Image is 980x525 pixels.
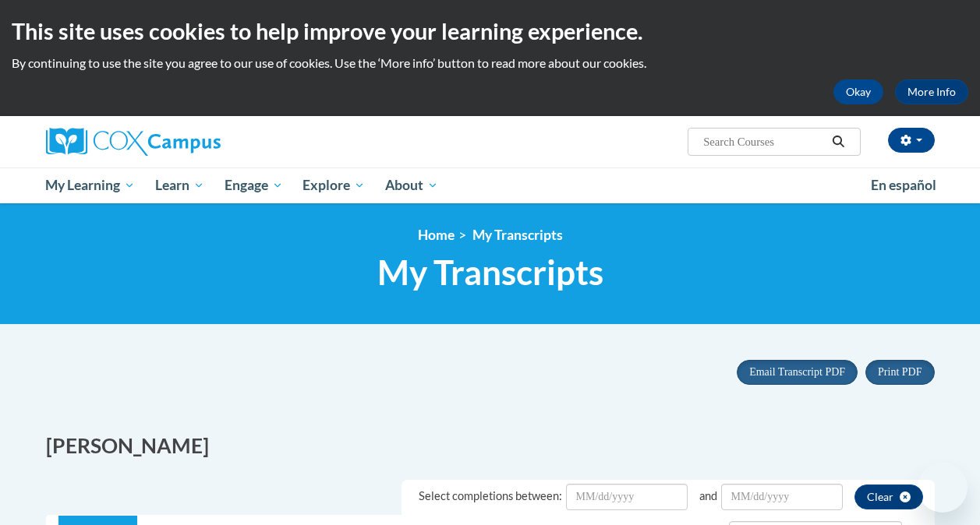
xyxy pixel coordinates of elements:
h2: [PERSON_NAME] [46,432,479,460]
span: About [385,176,438,195]
input: Date Input [721,484,843,510]
button: Okay [833,79,883,104]
input: Search Courses [702,132,826,151]
span: My Learning [45,176,135,195]
a: Explore [292,167,375,203]
a: More Info [895,79,968,104]
span: En español [871,177,936,193]
button: Email Transcript PDF [737,360,858,385]
a: En español [861,169,946,202]
input: Date Input [566,484,688,510]
span: Engage [225,176,283,195]
iframe: Button to launch messaging window [918,463,968,513]
span: and [699,489,717,502]
a: Cox Campus [46,128,327,156]
button: Account Settings [888,128,935,153]
span: Select completions between: [419,489,562,502]
span: My Transcripts [472,227,563,243]
span: Email Transcript PDF [749,366,845,378]
span: Learn [155,176,204,195]
h2: This site uses cookies to help improve your learning experience. [12,16,968,47]
p: By continuing to use the site you agree to our use of cookies. Use the ‘More info’ button to read... [12,55,968,72]
a: About [375,167,448,203]
span: Explore [302,176,365,195]
button: Print PDF [865,360,934,385]
a: Home [418,227,455,243]
button: clear [854,484,923,509]
span: Print PDF [878,366,922,378]
button: Search [826,132,850,151]
a: Learn [145,167,214,203]
a: My Learning [36,167,146,203]
img: Cox Campus [46,128,221,156]
span: My Transcripts [377,252,603,293]
div: Main menu [34,167,946,203]
a: Engage [214,167,293,203]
